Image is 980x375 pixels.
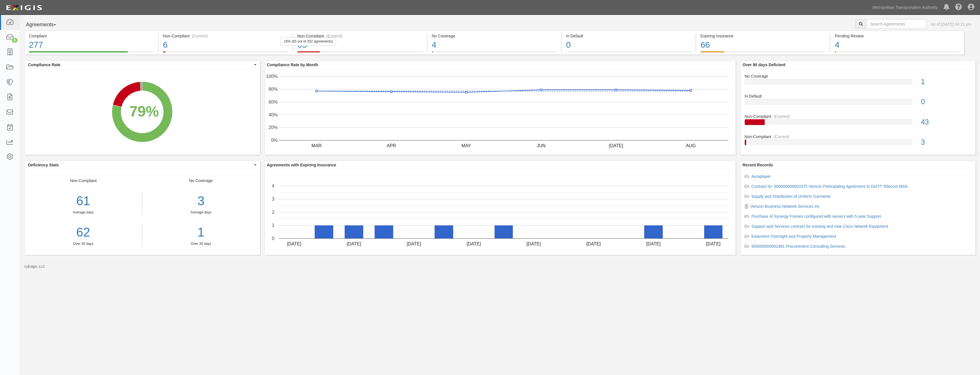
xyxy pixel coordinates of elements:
svg: A chart. [25,69,260,155]
text: 40% [268,112,278,117]
div: Non-Compliant (Current) [163,33,288,39]
a: Non-Compliant(Current)6 [159,51,293,56]
div: No Coverage [740,73,976,79]
div: 1 [12,38,18,43]
a: Non-Compliant(Expired)6518% (65 out of 352 agreements) [293,51,427,56]
a: Non-Compliant(Expired)43 [745,114,971,134]
div: 0 [566,39,691,51]
a: Expiring Insurance66 [696,51,830,56]
div: Non-Compliant [25,178,142,246]
a: In Default0 [562,51,696,56]
text: 4 [272,184,274,188]
div: No Coverage [142,178,260,246]
a: Verizon Business Network Services Inc [750,204,820,209]
div: No Coverage [432,33,557,39]
text: APR [387,143,396,148]
div: (Current) [192,33,208,39]
img: logo-5460c22ac91f19d4615b14bd174203de0afe785f0fc80cf4dbbc73dc1793850b.png [4,3,44,13]
text: [DATE] [347,241,361,246]
div: Average days [25,210,142,215]
div: (Current) [774,134,790,140]
div: In Default [566,33,691,39]
div: Expiring Insurance [700,33,826,39]
text: AUG [686,143,696,148]
a: Support and Services contract for existing and new Cisco network Equipment [752,224,888,229]
b: Over 90 days Deficient [743,62,786,67]
a: 1 [146,223,256,241]
svg: A chart. [265,169,736,255]
text: [DATE] [526,241,541,246]
a: Easement Oversight and Property Management [752,234,836,239]
div: Over 30 days [146,241,256,246]
div: 61 [25,192,142,210]
div: Non-Compliant [740,114,976,119]
text: 80% [268,87,278,92]
div: 4 [432,39,557,51]
b: Recent Records [743,163,773,167]
i: Help Center - Complianz [955,4,962,11]
span: Compliance Rate [28,62,253,68]
svg: A chart. [265,69,736,155]
button: Agreements [24,19,67,31]
a: Non-Compliant(Current)3 [745,134,971,150]
div: (Expired) [326,33,343,39]
div: 43 [917,117,975,127]
button: Compliance Rate [25,61,260,69]
div: 1 [917,77,975,87]
a: In Default0 [745,93,971,114]
div: 65 [297,39,423,51]
text: 0% [271,138,278,143]
a: Auraplayer [752,174,771,179]
text: MAY [461,143,471,148]
div: Non-Compliant [740,134,976,140]
button: Deficiency Stats [25,161,260,169]
div: 79% [129,101,159,122]
div: Non-Compliant (Expired) [297,33,423,39]
a: Exigis, LLC [28,265,45,269]
a: No Coverage1 [745,73,971,94]
text: 60% [268,99,278,104]
div: 6 [163,39,288,51]
text: 0 [272,236,274,241]
div: 66 [700,39,826,51]
text: MAR [311,143,322,148]
text: JUN [537,143,545,148]
div: (Expired) [774,114,790,119]
a: 900000000002481 Procurement Consulting Services [752,244,845,249]
span: Deficiency Stats [28,162,253,168]
a: Compliant277 [24,51,158,56]
div: Average days [146,210,256,215]
text: [DATE] [407,241,421,246]
text: 2 [272,210,274,215]
div: 4 [835,39,960,51]
div: Compliant [29,33,154,39]
text: [DATE] [287,241,301,246]
div: 0 [917,97,975,107]
text: 20% [268,125,278,130]
a: Supply and Distribution of Uniform Garments [752,194,831,199]
text: [DATE] [586,241,601,246]
div: 3 [917,137,975,148]
div: 3 [146,192,256,210]
a: 62 [25,223,142,241]
text: [DATE] [609,143,623,148]
a: Pending Review4 [830,51,964,56]
small: by [24,264,45,269]
text: 3 [272,197,274,201]
text: 1 [272,223,274,228]
a: No Coverage4 [427,51,561,56]
text: 100% [266,74,278,79]
div: 18% (65 out of 352 agreements) [281,37,336,46]
text: [DATE] [646,241,660,246]
b: Agreements with Expiring Insurance [267,163,336,167]
text: [DATE] [466,241,481,246]
div: Over 30 days [25,241,142,246]
div: As of [DATE] 04:11 pm [931,21,971,27]
a: Metropolitan Transportation Authority [869,2,941,13]
text: [DATE] [706,241,720,246]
